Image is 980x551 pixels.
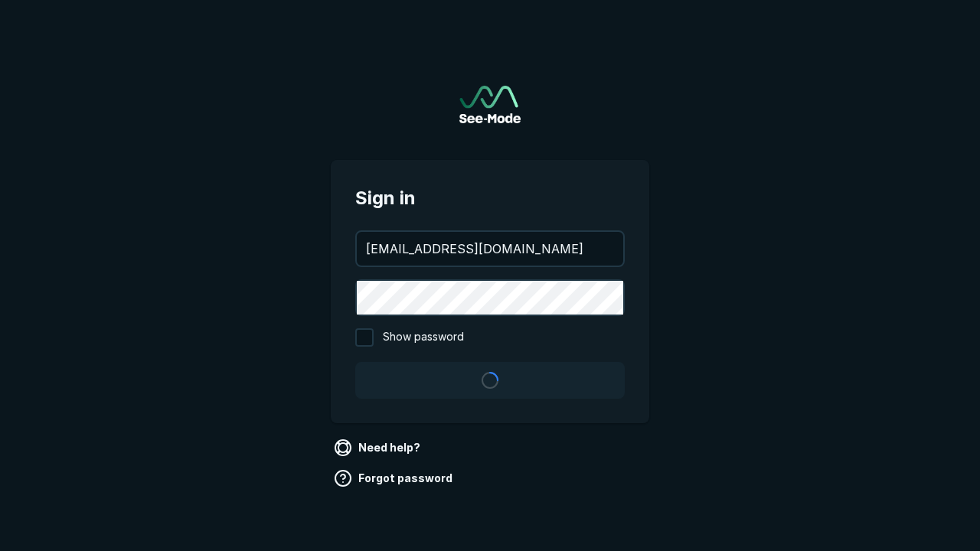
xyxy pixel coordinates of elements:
span: Sign in [355,184,625,212]
img: See-Mode Logo [459,86,521,123]
input: your@email.com [357,232,623,266]
a: Forgot password [331,466,459,491]
a: Go to sign in [459,86,521,123]
span: Show password [383,328,464,347]
a: Need help? [331,435,426,460]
